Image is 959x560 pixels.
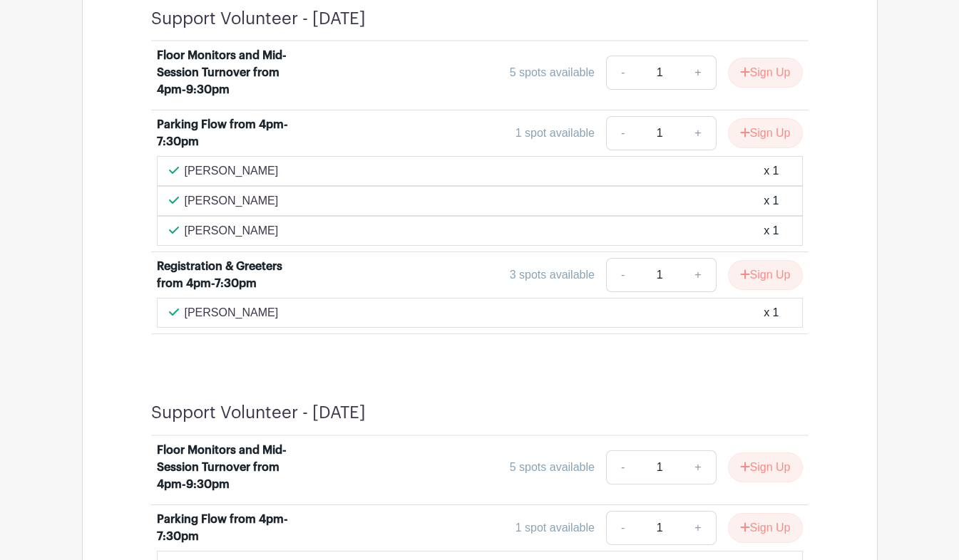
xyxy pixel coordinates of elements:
div: 1 spot available [516,519,595,536]
div: Registration & Greeters from 4pm-7:30pm [157,258,302,292]
div: x 1 [764,192,779,209]
h4: Support Volunteer - [DATE] [151,403,366,423]
a: + [680,258,716,292]
p: [PERSON_NAME] [185,304,279,321]
a: - [606,511,639,545]
div: x 1 [764,222,779,239]
a: - [606,116,639,150]
div: 1 spot available [516,125,595,142]
p: [PERSON_NAME] [185,222,279,239]
div: 5 spots available [510,459,595,476]
a: - [606,56,639,90]
div: x 1 [764,162,779,180]
p: [PERSON_NAME] [185,192,279,209]
a: + [680,56,716,90]
a: + [680,116,716,150]
div: 3 spots available [510,266,595,284]
div: Floor Monitors and Mid-Session Turnover from 4pm-9:30pm [157,47,302,98]
div: Parking Flow from 4pm-7:30pm [157,511,302,545]
a: - [606,258,639,292]
h4: Support Volunteer - [DATE] [151,9,366,29]
button: Sign Up [728,118,803,148]
div: x 1 [764,304,779,321]
p: [PERSON_NAME] [185,162,279,180]
a: - [606,450,639,484]
a: + [680,450,716,484]
button: Sign Up [728,452,803,482]
button: Sign Up [728,260,803,290]
div: 5 spots available [510,64,595,81]
button: Sign Up [728,513,803,543]
button: Sign Up [728,58,803,88]
a: + [680,511,716,545]
div: Parking Flow from 4pm-7:30pm [157,116,302,150]
div: Floor Monitors and Mid-Session Turnover from 4pm-9:30pm [157,442,302,493]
